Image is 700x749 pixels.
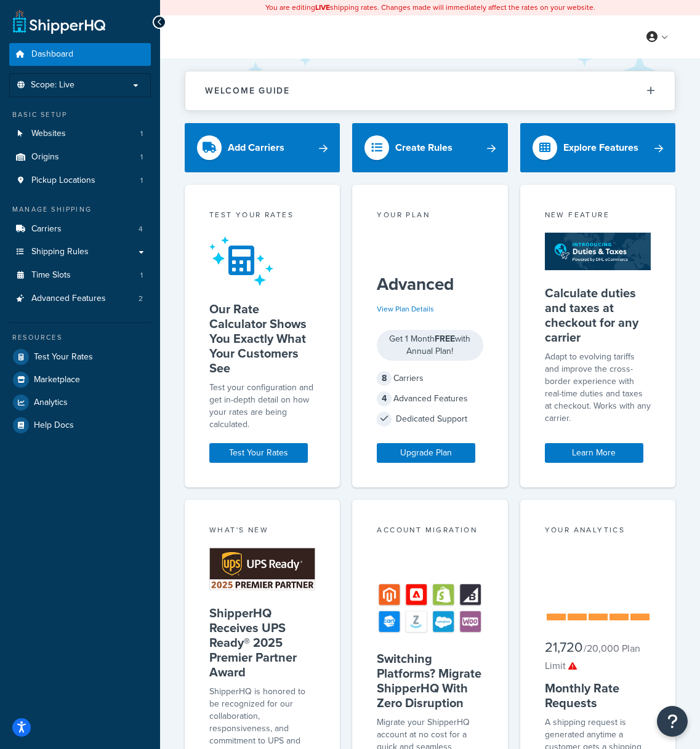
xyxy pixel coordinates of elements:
a: Shipping Rules [9,241,151,263]
a: Test Your Rates [209,443,308,463]
li: Pickup Locations [9,169,151,192]
li: Time Slots [9,264,151,287]
a: Learn More [545,443,643,463]
div: Resources [9,332,151,343]
div: Add Carriers [228,139,284,156]
div: Create Rules [395,139,453,156]
a: Websites1 [9,122,151,145]
span: 4 [139,224,143,234]
span: Marketplace [34,375,80,385]
span: 8 [377,371,392,386]
div: Dedicated Support [377,411,483,428]
a: Analytics [9,391,151,414]
li: Advanced Features [9,287,151,310]
span: 1 [140,175,143,186]
a: Test Your Rates [9,346,151,368]
button: Open Resource Center [657,706,688,737]
span: 4 [377,391,392,406]
button: Welcome Guide [185,71,675,110]
h5: Monthly Rate Requests [545,681,651,710]
h5: Our Rate Calculator Shows You Exactly What Your Customers See [209,302,315,375]
b: LIVE [315,2,330,13]
div: Manage Shipping [9,204,151,215]
div: Advanced Features [377,390,483,407]
span: Time Slots [31,270,71,281]
div: Account Migration [377,524,483,539]
a: Explore Features [520,123,675,172]
p: Adapt to evolving tariffs and improve the cross-border experience with real-time duties and taxes... [545,351,651,425]
span: Shipping Rules [31,247,89,257]
h5: Calculate duties and taxes at checkout for any carrier [545,286,651,345]
a: View Plan Details [377,303,434,314]
h5: Advanced [377,274,483,294]
a: Upgrade Plan [377,443,475,463]
div: Basic Setup [9,110,151,120]
div: Explore Features [563,139,638,156]
span: Scope: Live [31,80,74,90]
div: Carriers [377,370,483,387]
h5: ShipperHQ Receives UPS Ready® 2025 Premier Partner Award [209,606,315,679]
a: Dashboard [9,43,151,66]
span: 2 [139,294,143,304]
span: 1 [140,152,143,162]
div: What's New [209,524,315,539]
h2: Welcome Guide [205,86,290,95]
span: Dashboard [31,49,73,60]
span: 1 [140,129,143,139]
a: Add Carriers [185,123,340,172]
a: Create Rules [352,123,507,172]
a: Time Slots1 [9,264,151,287]
span: 21,720 [545,637,582,657]
strong: FREE [435,332,455,345]
span: Origins [31,152,59,162]
a: Advanced Features2 [9,287,151,310]
span: 1 [140,270,143,281]
a: Help Docs [9,414,151,436]
li: Origins [9,146,151,169]
span: Advanced Features [31,294,106,304]
span: Carriers [31,224,62,234]
div: Your Plan [377,209,483,223]
li: Carriers [9,218,151,241]
span: Help Docs [34,420,74,431]
small: / 20,000 Plan Limit [545,641,640,673]
span: Test Your Rates [34,352,93,362]
div: Test your configuration and get in-depth detail on how your rates are being calculated. [209,382,315,431]
a: Marketplace [9,369,151,391]
span: Analytics [34,398,68,408]
div: New Feature [545,209,651,223]
a: Carriers4 [9,218,151,241]
h5: Switching Platforms? Migrate ShipperHQ With Zero Disruption [377,651,483,710]
a: Origins1 [9,146,151,169]
li: Websites [9,122,151,145]
div: Test your rates [209,209,315,223]
div: Your Analytics [545,524,651,539]
div: Get 1 Month with Annual Plan! [377,330,483,361]
span: Websites [31,129,66,139]
span: Pickup Locations [31,175,95,186]
a: Pickup Locations1 [9,169,151,192]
